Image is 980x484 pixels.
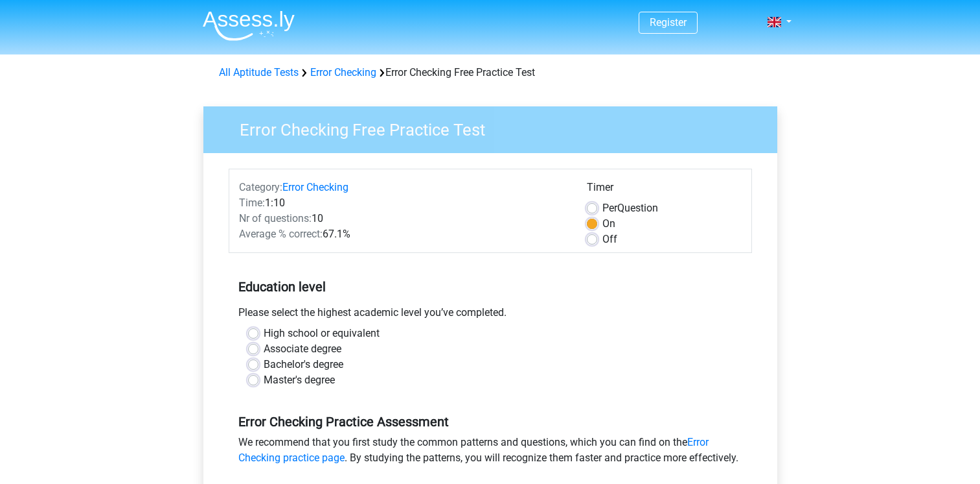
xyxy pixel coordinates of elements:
[602,200,658,216] label: Question
[264,357,343,372] label: Bachelor's degree
[229,211,577,226] div: 10
[264,326,380,341] label: High school or equivalent
[219,66,299,79] a: All Aptitude Tests
[229,195,577,211] div: 1:10
[310,66,376,79] a: Error Checking
[238,414,742,430] h5: Error Checking Practice Assessment
[650,16,687,29] a: Register
[203,10,295,41] img: Assessly
[229,435,752,471] div: We recommend that you first study the common patterns and questions, which you can find on the . ...
[602,216,615,232] label: On
[239,181,282,193] span: Category:
[602,202,617,214] span: Per
[238,274,742,300] h5: Education level
[229,226,577,242] div: 67.1%
[587,180,742,200] div: Timer
[264,372,335,388] label: Master's degree
[602,232,617,247] label: Off
[264,341,341,357] label: Associate degree
[238,436,709,464] a: Error Checking practice page
[282,181,348,193] a: Error Checking
[239,228,323,240] span: Average % correct:
[214,65,767,80] div: Error Checking Free Practice Test
[239,212,312,224] span: Nr of questions:
[224,115,768,140] h3: Error Checking Free Practice Test
[239,197,265,209] span: Time:
[229,305,752,326] div: Please select the highest academic level you’ve completed.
